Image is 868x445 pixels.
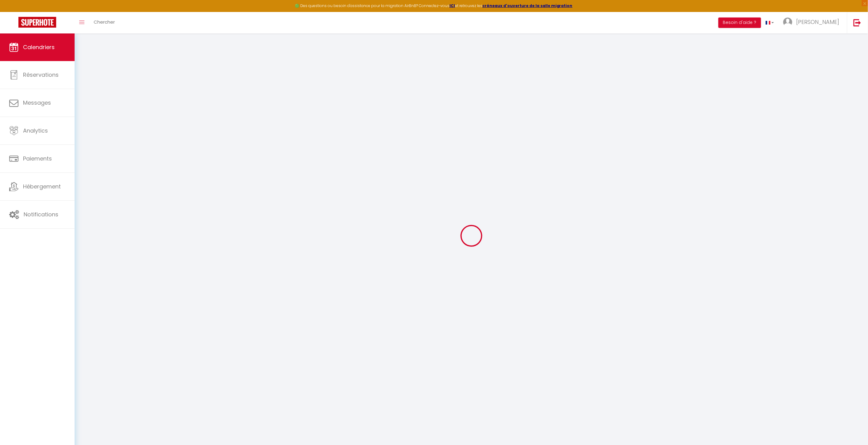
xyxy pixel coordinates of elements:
img: ... [783,17,792,27]
img: logout [854,19,861,26]
span: Paiements [23,155,52,162]
button: Ouvrir le widget de chat LiveChat [5,2,23,21]
a: ... [PERSON_NAME] [779,12,847,33]
span: Messages [23,99,51,106]
span: Calendriers [23,43,55,51]
span: Chercher [94,19,115,25]
span: Réservations [23,71,59,79]
span: Notifications [24,211,58,218]
a: créneaux d'ouverture de la salle migration [482,3,573,8]
a: ICI [450,3,455,8]
span: Analytics [23,127,48,134]
span: Hébergement [23,183,61,190]
img: Super Booking [18,17,56,28]
a: Chercher [89,12,119,33]
button: Besoin d'aide ? [718,17,761,28]
span: [PERSON_NAME] [796,18,839,26]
